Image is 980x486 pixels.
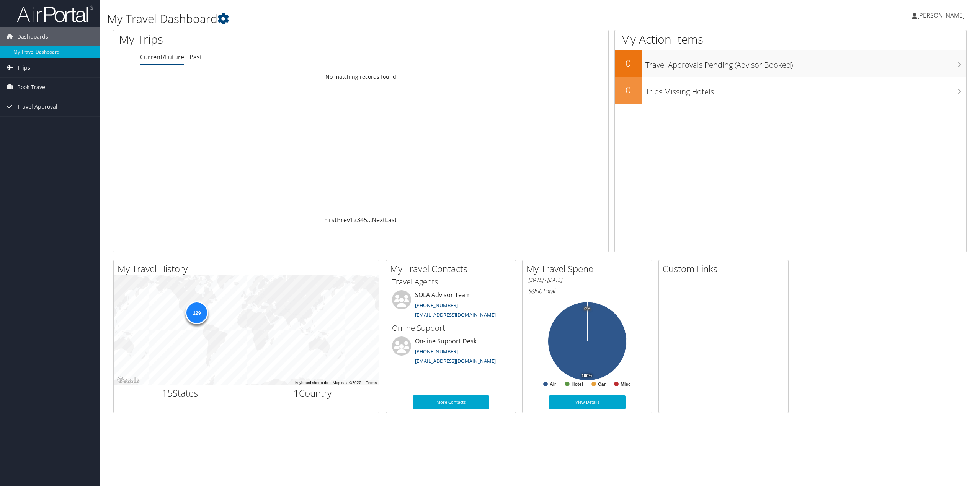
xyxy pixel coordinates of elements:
[357,216,360,224] a: 3
[663,262,788,275] h2: Custom Links
[162,387,173,399] span: 15
[118,262,379,275] h2: My Travel History
[116,375,141,385] img: Google
[615,50,966,77] a: 0Travel Approvals Pending (Advisor Booked)
[621,382,631,387] text: Misc
[17,97,57,116] span: Travel Approval
[252,387,374,400] h2: Country
[615,57,642,70] h2: 0
[598,382,606,387] text: Car
[295,380,328,385] button: Keyboard shortcuts
[113,70,608,84] td: No matching records found
[119,387,241,400] h2: States
[528,276,646,284] h6: [DATE] - [DATE]
[360,216,364,224] a: 4
[140,53,184,61] a: Current/Future
[337,216,350,224] a: Prev
[912,4,972,27] a: [PERSON_NAME]
[372,216,385,224] a: Next
[17,27,48,46] span: Dashboards
[415,311,496,318] a: [EMAIL_ADDRESS][DOMAIN_NAME]
[116,375,141,385] a: Open this area in Google Maps (opens a new window)
[392,276,510,287] h3: Travel Agents
[581,374,592,378] tspan: 100%
[415,302,458,309] a: [PHONE_NUMBER]
[415,348,458,355] a: [PHONE_NUMBER]
[413,395,489,409] a: More Contacts
[526,262,652,275] h2: My Travel Spend
[294,387,299,399] span: 1
[367,216,372,224] span: …
[415,358,496,364] a: [EMAIL_ADDRESS][DOMAIN_NAME]
[364,216,367,224] a: 5
[645,56,966,70] h3: Travel Approvals Pending (Advisor Booked)
[615,77,966,104] a: 0Trips Missing Hotels
[615,83,642,96] h2: 0
[107,11,684,27] h1: My Travel Dashboard
[388,336,514,368] li: On-line Support Desk
[390,262,516,275] h2: My Travel Contacts
[584,307,590,311] tspan: 0%
[645,83,966,97] h3: Trips Missing Hotels
[185,301,208,324] div: 129
[366,380,377,385] a: Terms (opens in new tab)
[353,216,357,224] a: 2
[385,216,397,224] a: Last
[528,287,646,295] h6: Total
[550,382,556,387] text: Air
[17,58,30,77] span: Trips
[388,290,514,322] li: SOLA Advisor Team
[917,11,965,20] span: [PERSON_NAME]
[572,382,583,387] text: Hotel
[333,380,361,385] span: Map data ©2025
[324,216,337,224] a: First
[17,78,47,97] span: Book Travel
[17,5,93,23] img: airportal-logo.png
[392,323,510,333] h3: Online Support
[119,31,396,47] h1: My Trips
[549,395,626,409] a: View Details
[528,287,542,295] span: $960
[350,216,353,224] a: 1
[189,53,202,61] a: Past
[615,31,966,47] h1: My Action Items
